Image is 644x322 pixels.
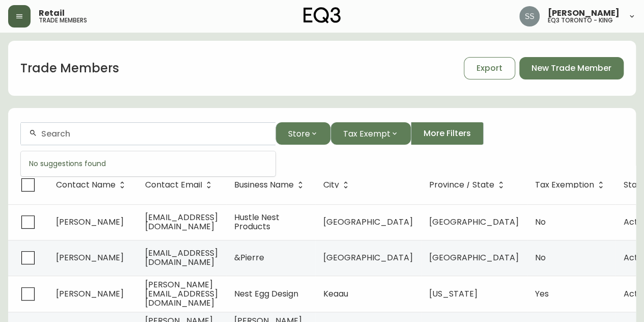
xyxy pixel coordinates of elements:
input: Search [41,129,267,139]
span: More Filters [424,128,471,139]
span: [GEOGRAPHIC_DATA] [323,216,413,228]
button: Store [275,122,330,145]
span: Tax Exemption [535,182,594,188]
span: Contact Email [145,182,202,188]
span: Hustle Nest Products [234,211,279,232]
span: No [535,252,546,263]
span: Province / State [429,180,508,190]
span: Keaau [323,288,348,300]
span: Province / State [429,182,494,188]
span: &Pierre [234,252,264,263]
span: [PERSON_NAME] [56,252,124,263]
h1: Trade Members [20,60,119,77]
span: Yes [535,288,549,300]
span: City [323,180,352,190]
button: Export [464,57,515,79]
div: No suggestions found [21,151,275,176]
span: Contact Name [56,182,116,188]
h5: trade members [39,17,87,23]
span: Nest Egg Design [234,288,298,300]
button: Tax Exempt [330,122,411,145]
span: Retail [39,9,65,17]
span: [PERSON_NAME] [548,9,620,17]
span: Store [288,127,310,140]
h5: eq3 toronto - king [548,17,613,23]
button: More Filters [411,122,484,145]
img: logo [303,7,341,23]
span: New Trade Member [531,63,611,74]
span: [GEOGRAPHIC_DATA] [429,252,519,263]
span: [GEOGRAPHIC_DATA] [429,216,519,228]
span: Business Name [234,182,294,188]
span: [PERSON_NAME] [56,288,124,300]
span: [GEOGRAPHIC_DATA] [323,252,413,263]
span: Business Name [234,180,307,190]
span: [PERSON_NAME] [56,216,124,228]
span: Tax Exempt [343,127,390,140]
img: f1b6f2cda6f3b51f95337c5892ce6799 [519,6,540,26]
span: Export [477,63,502,74]
span: [US_STATE] [429,288,478,300]
span: City [323,182,339,188]
span: [PERSON_NAME][EMAIL_ADDRESS][DOMAIN_NAME] [145,279,218,309]
span: Contact Name [56,180,129,190]
span: Contact Email [145,180,215,190]
span: [EMAIL_ADDRESS][DOMAIN_NAME] [145,247,218,268]
button: New Trade Member [519,57,624,79]
span: Tax Exemption [535,180,607,190]
span: [EMAIL_ADDRESS][DOMAIN_NAME] [145,211,218,232]
span: No [535,216,546,228]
